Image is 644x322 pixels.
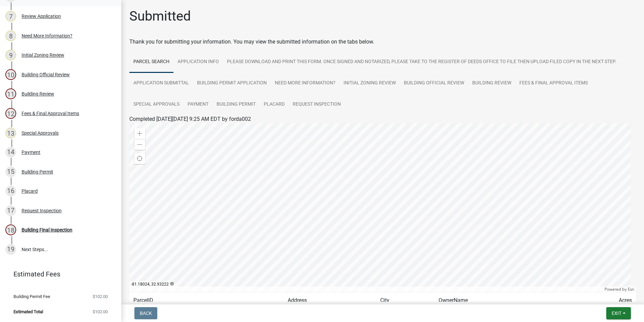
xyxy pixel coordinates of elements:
[5,186,16,196] div: 16
[563,292,636,309] td: Acres
[5,244,16,255] div: 19
[468,73,515,94] a: Building Review
[193,73,271,94] a: Building Permit Application
[22,91,54,96] div: Building Review
[400,73,468,94] a: Building Official Review
[134,153,145,164] div: Find my location
[22,208,62,213] div: Request Inspection
[5,128,16,138] div: 13
[5,30,16,41] div: 8
[22,72,70,77] div: Building Official Review
[22,227,72,232] div: Building Final Inspection
[376,292,434,309] td: City
[129,94,184,115] a: Special Approvals
[129,8,191,24] h1: Submitted
[5,267,110,281] a: Estimated Fees
[5,88,16,99] div: 11
[13,294,50,299] span: Building Permit Fee
[134,128,145,139] div: Zoom in
[434,292,562,309] td: OwnerName
[515,73,592,94] a: Fees & Final Approval Items
[289,94,345,115] a: Request Inspection
[5,50,16,60] div: 9
[13,310,43,314] span: Estimated Total
[184,94,213,115] a: Payment
[93,294,108,299] span: $102.00
[612,311,621,316] span: Exit
[5,69,16,80] div: 10
[5,205,16,216] div: 17
[173,51,223,73] a: Application Info
[129,73,193,94] a: Application Submittal
[628,287,634,292] a: Esri
[129,38,636,46] div: Thank you for submitting your information. You may view the submitted information on the tabs below.
[603,287,636,292] div: Powered by
[5,224,16,235] div: 18
[5,166,16,177] div: 15
[260,94,289,115] a: Placard
[140,311,152,316] span: Back
[284,292,376,309] td: Address
[5,11,16,22] div: 7
[213,94,260,115] a: Building Permit
[129,292,284,309] td: ParcelID
[129,51,173,73] a: Parcel search
[340,73,400,94] a: Initial Zoning Review
[22,111,79,116] div: Fees & Final Approval Items
[134,139,145,150] div: Zoom out
[22,14,61,19] div: Review Application
[223,51,620,73] a: Please download and print this form. Once signed and notarized, please take to the Register of De...
[5,108,16,119] div: 12
[22,189,38,193] div: Placard
[22,53,64,57] div: Initial Zoning Review
[22,169,53,174] div: Building Permit
[134,307,157,319] button: Back
[93,310,108,314] span: $102.00
[129,116,251,122] span: Completed [DATE][DATE] 9:25 AM EDT by forda002
[22,150,40,155] div: Payment
[606,307,631,319] button: Exit
[22,33,72,38] div: Need More Information?
[22,131,59,135] div: Special Approvals
[5,147,16,158] div: 14
[271,73,340,94] a: Need More Information?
